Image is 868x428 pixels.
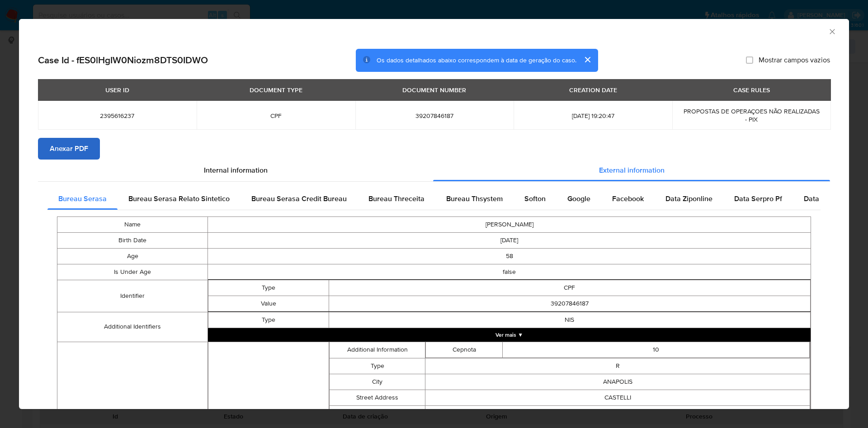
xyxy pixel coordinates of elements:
td: 75110510 [425,405,810,421]
div: CASE RULES [728,82,775,98]
span: External information [599,165,665,175]
td: CASTELLI [425,390,810,405]
span: Anexar PDF [50,139,88,159]
td: Type [208,312,329,328]
td: Name [57,216,208,232]
td: Is Under Age [57,264,208,280]
button: Anexar PDF [38,138,100,160]
td: 58 [208,248,811,264]
td: Age [57,248,208,264]
td: Identifier [57,280,208,312]
td: Type [208,280,329,296]
span: Bureau Threceita [368,193,425,204]
span: Data Serpro Pj [804,193,851,204]
span: Bureau Serasa Credit Bureau [251,193,347,204]
td: Additional Information [329,342,425,358]
input: Mostrar campos vazios [746,56,753,64]
td: ANAPOLIS [425,374,810,390]
div: Detailed external info [47,188,821,210]
span: Internal information [204,165,268,175]
td: Cepnota [426,342,503,357]
td: Street Address [329,390,425,405]
td: 39207846187 [329,296,810,311]
span: Os dados detalhados abaixo correspondem à data de geração do caso. [377,56,576,65]
div: DOCUMENT TYPE [244,82,308,98]
span: 39207846187 [366,112,503,120]
span: Bureau Serasa [58,193,107,204]
td: R [425,358,810,374]
div: Detailed info [38,160,830,181]
td: Additional Identifiers [57,312,208,342]
div: closure-recommendation-modal [19,19,849,409]
td: Birth Date [57,232,208,248]
span: Bureau Serasa Relato Sintetico [128,193,230,204]
div: USER ID [100,82,135,98]
td: CPF [329,280,810,296]
span: Data Serpro Pf [734,193,782,204]
span: Bureau Thsystem [446,193,503,204]
td: [DATE] [208,232,811,248]
div: CREATION DATE [564,82,623,98]
span: Facebook [612,193,644,204]
span: Data Ziponline [665,193,712,204]
span: 2395616237 [49,112,186,120]
td: NIS [329,312,810,328]
button: Fechar a janela [828,27,836,35]
span: Google [567,193,590,204]
td: Type [329,358,425,374]
div: DOCUMENT NUMBER [397,82,472,98]
span: Softon [524,193,546,204]
td: City [329,374,425,390]
td: false [208,264,811,280]
button: Expand array [208,328,811,342]
button: cerrar [576,49,598,71]
span: PROPOSTAS DE OPERAÇOES NÃO REALIZADAS - PIX [684,107,820,124]
td: [PERSON_NAME] [208,216,811,232]
td: Value [208,296,329,311]
h2: Case Id - fES0lHgIW0Niozm8DTS0IDWO [38,54,208,66]
td: 10 [503,342,810,357]
span: Mostrar campos vazios [759,56,830,65]
span: [DATE] 19:20:47 [524,112,661,120]
td: Postal Code [329,405,425,421]
span: CPF [208,112,344,120]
